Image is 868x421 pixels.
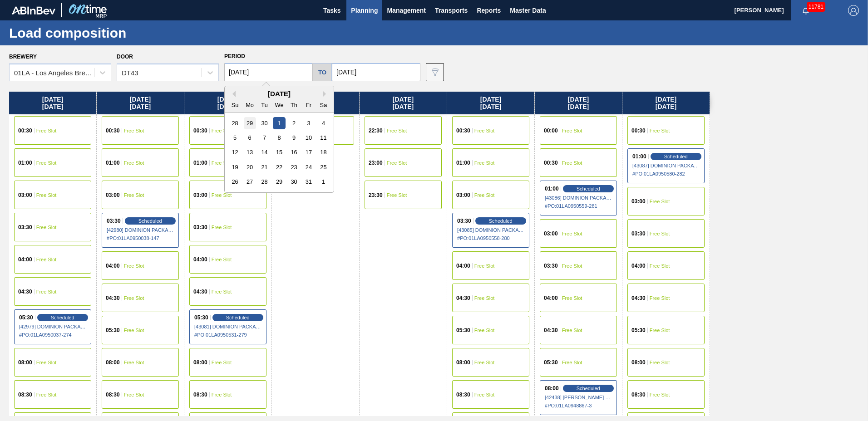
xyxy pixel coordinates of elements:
[474,328,495,333] span: Free Slot
[36,392,57,397] span: Free Slot
[244,117,256,129] div: Choose Monday, September 29th, 2025
[273,146,285,158] div: Choose Wednesday, October 15th, 2025
[194,329,262,340] span: # PO : 01LA0950531-279
[545,395,613,400] span: [42438] BERRY GLOBAL INC - 0008311135
[474,160,495,166] span: Free Slot
[562,328,582,333] span: Free Slot
[545,195,613,201] span: [43086] DOMINION PACKAGING, INC. - 0008325026
[9,54,37,60] label: Brewery
[212,257,232,262] span: Free Slot
[302,146,315,158] div: Choose Friday, October 17th, 2025
[474,295,495,301] span: Free Slot
[18,128,32,133] span: 00:30
[224,63,313,81] input: mm/dd/yyyy
[456,192,470,198] span: 03:00
[456,328,470,333] span: 05:30
[426,63,444,81] button: icon-filter-gray
[244,176,256,188] div: Choose Monday, October 27th, 2025
[544,263,558,269] span: 03:30
[302,132,315,144] div: Choose Friday, October 10th, 2025
[184,92,271,114] div: [DATE] [DATE]
[229,146,241,158] div: Choose Sunday, October 12th, 2025
[36,192,57,198] span: Free Slot
[36,360,57,365] span: Free Slot
[545,201,613,211] span: # PO : 01LA0950559-281
[229,132,241,144] div: Choose Sunday, October 5th, 2025
[632,163,700,168] span: [43087] DOMINION PACKAGING, INC. - 0008325026
[535,92,622,114] div: [DATE] [DATE]
[212,225,232,230] span: Free Slot
[212,160,232,166] span: Free Slot
[631,295,646,301] span: 04:30
[124,192,144,198] span: Free Slot
[474,263,495,269] span: Free Slot
[106,160,120,166] span: 01:00
[258,117,271,129] div: Choose Tuesday, September 30th, 2025
[456,160,470,166] span: 01:00
[124,295,144,301] span: Free Slot
[14,69,95,77] div: 01LA - Los Angeles Brewery
[12,6,55,15] img: TNhmsLtSVTkK8tSr43FrP2fwEKptu5GPRR3wAAAABJRU5ErkJggg==
[122,69,138,77] div: DT43
[322,5,342,16] span: Tasks
[369,128,383,133] span: 22:30
[456,295,470,301] span: 04:30
[106,128,120,133] span: 00:30
[244,146,256,158] div: Choose Monday, October 13th, 2025
[36,160,57,166] span: Free Slot
[457,227,525,233] span: [43085] DOMINION PACKAGING, INC. - 0008325026
[848,5,859,16] img: Logout
[138,218,162,224] span: Scheduled
[332,63,420,81] input: mm/dd/yyyy
[18,257,32,262] span: 04:00
[435,5,468,16] span: Transports
[244,161,256,173] div: Choose Monday, October 20th, 2025
[288,161,300,173] div: Choose Thursday, October 23rd, 2025
[106,392,120,397] span: 08:30
[288,146,300,158] div: Choose Thursday, October 16th, 2025
[447,92,534,114] div: [DATE] [DATE]
[562,160,582,166] span: Free Slot
[429,67,440,78] img: icon-filter-gray
[631,263,646,269] span: 04:00
[212,289,232,294] span: Free Slot
[36,225,57,230] span: Free Slot
[650,392,670,397] span: Free Slot
[791,4,820,17] button: Notifications
[562,128,582,133] span: Free Slot
[229,99,241,111] div: Su
[664,154,688,159] span: Scheduled
[288,99,300,111] div: Th
[456,128,470,133] span: 00:30
[544,231,558,236] span: 03:00
[317,117,330,129] div: Choose Saturday, October 4th, 2025
[477,5,501,16] span: Reports
[244,132,256,144] div: Choose Monday, October 6th, 2025
[193,160,207,166] span: 01:00
[456,263,470,269] span: 04:00
[632,154,646,159] span: 01:00
[106,192,120,198] span: 03:00
[288,117,300,129] div: Choose Thursday, October 2nd, 2025
[117,54,133,60] label: Door
[36,289,57,294] span: Free Slot
[212,392,232,397] span: Free Slot
[650,263,670,269] span: Free Slot
[544,295,558,301] span: 04:00
[387,160,407,166] span: Free Slot
[317,161,330,173] div: Choose Saturday, October 25th, 2025
[124,360,144,365] span: Free Slot
[193,289,207,294] span: 04:30
[577,386,600,391] span: Scheduled
[107,227,175,233] span: [42980] DOMINION PACKAGING, INC. - 0008325026
[18,392,32,397] span: 08:30
[302,161,315,173] div: Choose Friday, October 24th, 2025
[18,192,32,198] span: 03:00
[226,315,250,320] span: Scheduled
[107,218,121,224] span: 03:30
[562,263,582,269] span: Free Slot
[544,328,558,333] span: 04:30
[650,295,670,301] span: Free Slot
[562,231,582,236] span: Free Slot
[124,160,144,166] span: Free Slot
